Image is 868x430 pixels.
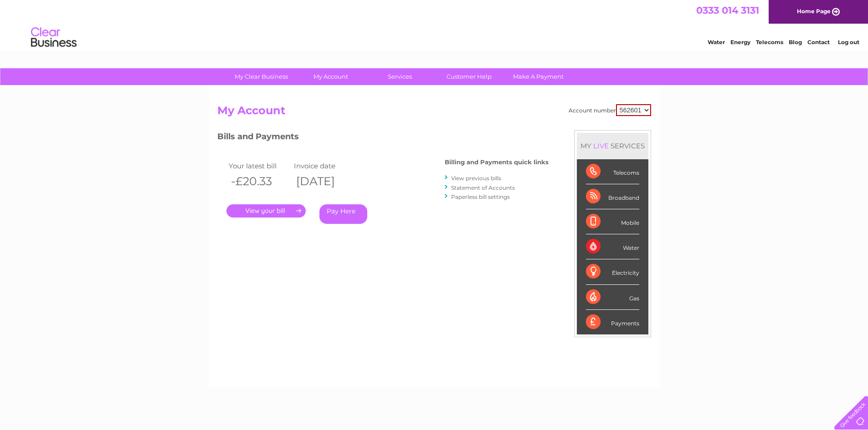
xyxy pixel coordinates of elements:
a: Blog [789,39,802,46]
a: Water [708,39,725,46]
div: Account number [569,104,651,116]
a: Energy [730,39,750,46]
h3: Bills and Payments [217,130,549,146]
th: [DATE] [292,172,357,191]
h2: My Account [217,104,651,121]
a: Services [362,68,437,85]
div: Broadband [586,184,639,209]
div: LIVE [591,142,611,150]
a: View previous bills [451,175,501,182]
a: Statement of Accounts [451,184,515,191]
a: Log out [838,39,859,46]
th: -£20.33 [226,172,292,191]
a: My Account [293,68,368,85]
div: Electricity [586,259,639,284]
td: Invoice date [292,160,357,172]
img: logo.png [31,24,77,51]
a: 0333 014 3131 [696,5,759,16]
a: . [226,204,306,218]
div: MY SERVICES [577,133,648,159]
div: Payments [586,310,639,334]
a: Pay Here [319,204,367,224]
a: Contact [807,39,830,46]
td: Your latest bill [226,160,292,172]
a: Make A Payment [501,68,576,85]
div: Gas [586,285,639,310]
div: Mobile [586,209,639,234]
a: Customer Help [431,68,507,85]
a: Telecoms [756,39,783,46]
div: Water [586,234,639,259]
div: Telecoms [586,159,639,184]
h4: Billing and Payments quick links [445,159,549,166]
a: My Clear Business [224,68,299,85]
a: Paperless bill settings [451,193,510,200]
